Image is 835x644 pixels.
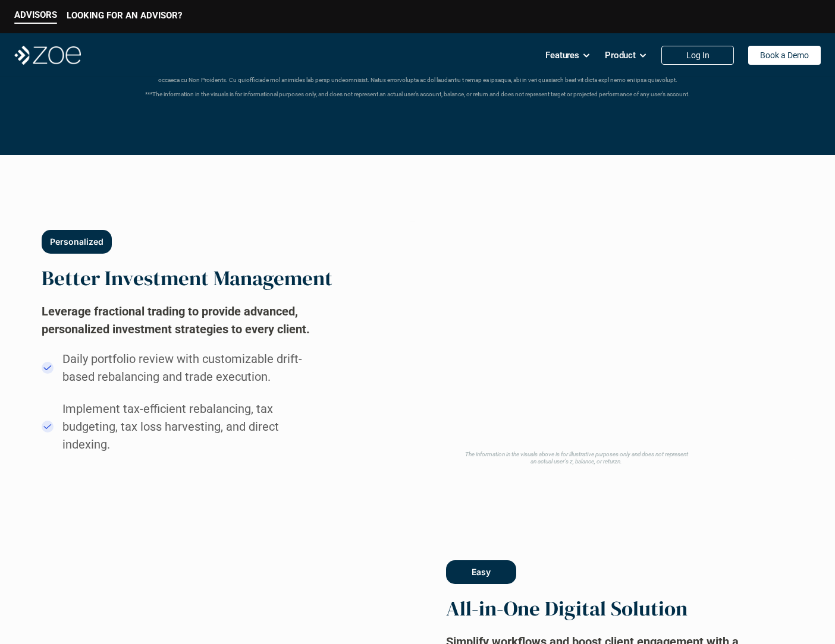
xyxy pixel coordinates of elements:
p: Features [545,46,579,64]
a: Log In [661,46,734,65]
p: ADVISORS [14,10,57,20]
button: Easy [446,561,516,585]
p: Log In [686,50,710,61]
p: Implement tax-efficient rebalancing, tax budgeting, tax loss harvesting, and direct indexing. [62,400,325,453]
p: Book a Demo [760,50,809,61]
em: The information in the visuals above is for illustrative purposes only and does not represent [465,451,688,457]
p: Product [605,46,636,64]
h2: All-in-One Digital Solution [446,596,688,621]
h2: Better Investment Management [42,266,332,291]
p: Easy [472,567,491,577]
p: LOOKING FOR AN ADVISOR? [67,10,182,21]
a: Book a Demo [748,46,821,65]
h2: Leverage fractional trading to provide advanced, personalized investment strategies to every client. [42,302,327,338]
em: an actual user's z, balance, or returzn. [531,458,623,465]
button: Personalized [42,230,112,254]
p: Daily portfolio review with customizable drift-based rebalancing and trade execution. [62,350,324,386]
p: Personalized [50,237,103,247]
